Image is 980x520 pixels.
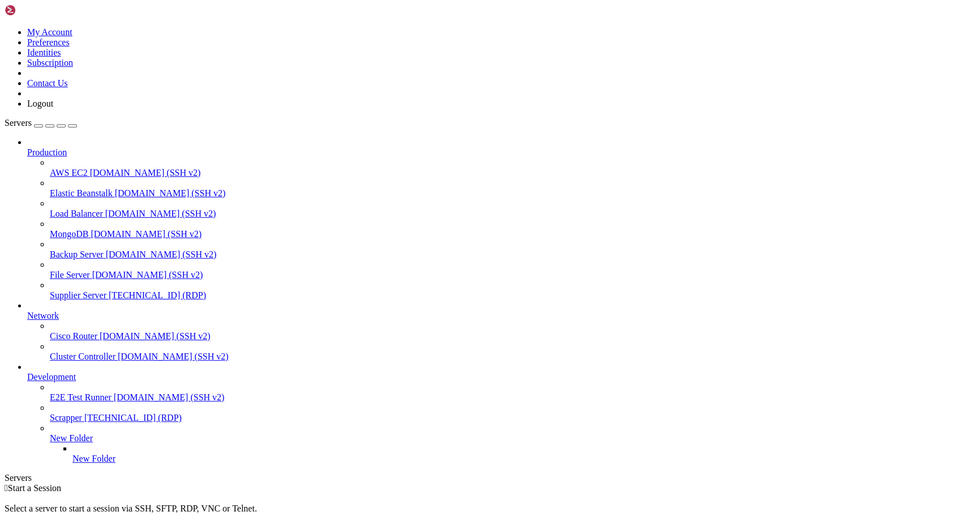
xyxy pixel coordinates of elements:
[50,392,112,402] span: E2E Test Runner
[106,250,217,259] span: [DOMAIN_NAME] (SSH v2)
[105,209,216,218] span: [DOMAIN_NAME] (SSH v2)
[50,423,975,464] li: New Folder
[114,392,225,402] span: [DOMAIN_NAME] (SSH v2)
[50,209,103,218] span: Load Balancer
[92,270,203,280] span: [DOMAIN_NAME] (SSH v2)
[27,78,68,88] a: Contact Us
[27,372,975,382] a: Development
[118,352,229,361] span: [DOMAIN_NAME] (SSH v2)
[27,311,975,321] a: Network
[50,403,975,423] li: Scrapper [TECHNICAL_ID] (RDP)
[91,229,202,239] span: [DOMAIN_NAME] (SSH v2)
[50,270,975,280] a: File Server [DOMAIN_NAME] (SSH v2)
[50,168,975,178] a: AWS EC2 [DOMAIN_NAME] (SSH v2)
[50,229,88,239] span: MongoDB
[50,433,93,443] span: New Folder
[100,331,211,341] span: [DOMAIN_NAME] (SSH v2)
[50,290,106,300] span: Supplier Server
[109,290,206,300] span: [TECHNICAL_ID] (RDP)
[50,188,113,198] span: Elastic Beanstalk
[50,341,975,362] li: Cluster Controller [DOMAIN_NAME] (SSH v2)
[50,188,975,198] a: Elastic Beanstalk [DOMAIN_NAME] (SSH v2)
[27,48,61,57] a: Identities
[50,392,975,403] a: E2E Test Runner [DOMAIN_NAME] (SSH v2)
[27,37,70,47] a: Preferences
[50,352,975,362] a: Cluster Controller [DOMAIN_NAME] (SSH v2)
[50,382,975,403] li: E2E Test Runner [DOMAIN_NAME] (SSH v2)
[27,372,76,382] span: Development
[50,260,975,280] li: File Server [DOMAIN_NAME] (SSH v2)
[50,433,975,443] a: New Folder
[5,5,70,16] img: Shellngn
[50,413,975,423] a: Scrapper [TECHNICAL_ID] (RDP)
[50,290,975,301] a: Supplier Server [TECHNICAL_ID] (RDP)
[5,118,77,128] a: Servers
[50,198,975,219] li: Load Balancer [DOMAIN_NAME] (SSH v2)
[50,413,82,422] span: Scrapper
[27,99,53,108] a: Logout
[50,239,975,260] li: Backup Server [DOMAIN_NAME] (SSH v2)
[50,321,975,341] li: Cisco Router [DOMAIN_NAME] (SSH v2)
[50,168,88,177] span: AWS EC2
[50,219,975,239] li: MongoDB [DOMAIN_NAME] (SSH v2)
[50,270,90,280] span: File Server
[27,362,975,464] li: Development
[50,331,97,341] span: Cisco Router
[5,118,32,128] span: Servers
[50,178,975,198] li: Elastic Beanstalk [DOMAIN_NAME] (SSH v2)
[50,229,975,239] a: MongoDB [DOMAIN_NAME] (SSH v2)
[50,158,975,178] li: AWS EC2 [DOMAIN_NAME] (SSH v2)
[50,280,975,301] li: Supplier Server [TECHNICAL_ID] (RDP)
[84,413,182,422] span: [TECHNICAL_ID] (RDP)
[72,454,115,463] span: New Folder
[27,147,975,158] a: Production
[50,250,975,260] a: Backup Server [DOMAIN_NAME] (SSH v2)
[27,27,72,37] a: My Account
[115,188,226,198] span: [DOMAIN_NAME] (SSH v2)
[27,137,975,301] li: Production
[50,209,975,219] a: Load Balancer [DOMAIN_NAME] (SSH v2)
[72,454,975,464] a: New Folder
[50,331,975,341] a: Cisco Router [DOMAIN_NAME] (SSH v2)
[27,301,975,362] li: Network
[50,352,115,361] span: Cluster Controller
[50,250,104,259] span: Backup Server
[8,483,61,493] span: Start a Session
[5,473,975,483] div: Servers
[5,483,8,493] span: 
[72,443,975,464] li: New Folder
[27,311,59,320] span: Network
[90,168,201,177] span: [DOMAIN_NAME] (SSH v2)
[27,58,73,67] a: Subscription
[27,147,67,157] span: Production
